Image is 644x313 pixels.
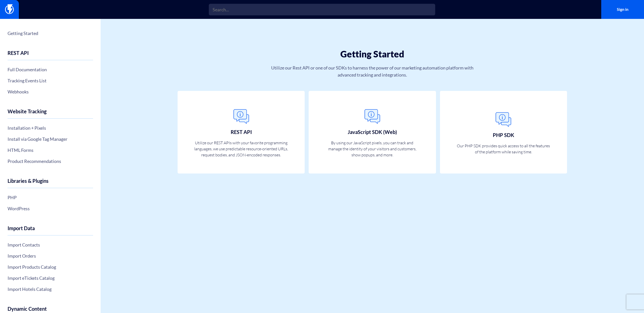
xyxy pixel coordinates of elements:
[209,4,435,15] input: Search...
[8,178,93,188] h4: Libraries & Plugins
[440,91,567,173] a: PHP SDK Our PHP SDK provides quick access to all the features of the platform while saving time.
[8,50,93,60] h4: REST API
[8,109,93,119] h4: Website Tracking
[8,135,93,143] a: Install via Google Tag Manager
[456,143,551,155] p: Our PHP SDK provides quick access to all the features of the platform while saving time.
[8,193,93,202] a: PHP
[8,157,93,165] a: Product Recommendations
[8,204,93,213] a: WordPress
[8,240,93,249] a: Import Contacts
[362,107,382,127] img: General.png
[324,140,420,158] p: By using our JavaScript pixels, you can track and manage the identity of your visitors and custom...
[8,252,93,260] a: Import Orders
[178,91,305,173] a: REST API Utilize our REST APIs with your favorite programming languages, we use predictable resou...
[262,64,482,78] p: Utilize our Rest API or one of our SDKs to harness the power of our marketing automation platform...
[8,29,93,38] a: Getting Started
[8,146,93,154] a: HTML Forms
[8,285,93,293] a: Import Hotels Catalog
[8,124,93,132] a: Installation + Pixels
[8,87,93,96] a: Webhooks
[493,132,514,138] h3: PHP SDK
[493,110,513,130] img: General.png
[8,263,93,271] a: Import Products Catalog
[231,107,251,127] img: General.png
[8,76,93,85] a: Tracking Events List
[189,49,556,59] h1: Getting Started
[8,65,93,74] a: Full Documentation
[193,140,289,158] p: Utilize our REST APIs with your favorite programming languages, we use predictable resource-orien...
[231,129,252,135] h3: REST API
[8,225,93,235] h4: Import Data
[8,274,93,282] a: Import eTickets Catalog
[309,91,436,173] a: JavaScript SDK (Web) By using our JavaScript pixels, you can track and manage the identity of you...
[348,129,397,135] h3: JavaScript SDK (Web)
